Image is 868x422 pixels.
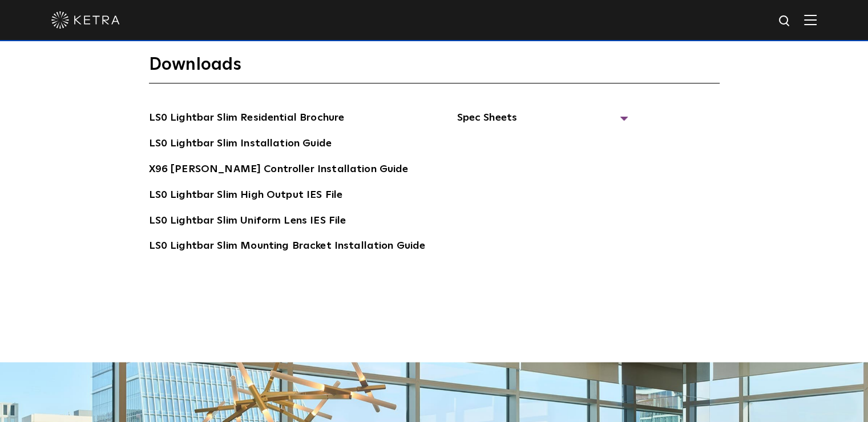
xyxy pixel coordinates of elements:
img: Hamburger%20Nav.svg [804,14,817,25]
a: X96 [PERSON_NAME] Controller Installation Guide [149,161,409,180]
a: LS0 Lightbar Slim Residential Brochure [149,110,345,128]
img: ketra-logo-2019-white [51,11,120,29]
span: Spec Sheets [457,110,628,135]
a: LS0 Lightbar Slim Uniform Lens IES File [149,213,346,231]
a: LS0 Lightbar Slim Installation Guide [149,136,332,154]
h3: Downloads [149,54,720,83]
img: search icon [778,14,792,29]
a: LS0 Lightbar Slim Mounting Bracket Installation Guide [149,238,426,256]
a: LS0 Lightbar Slim High Output IES File [149,187,343,205]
